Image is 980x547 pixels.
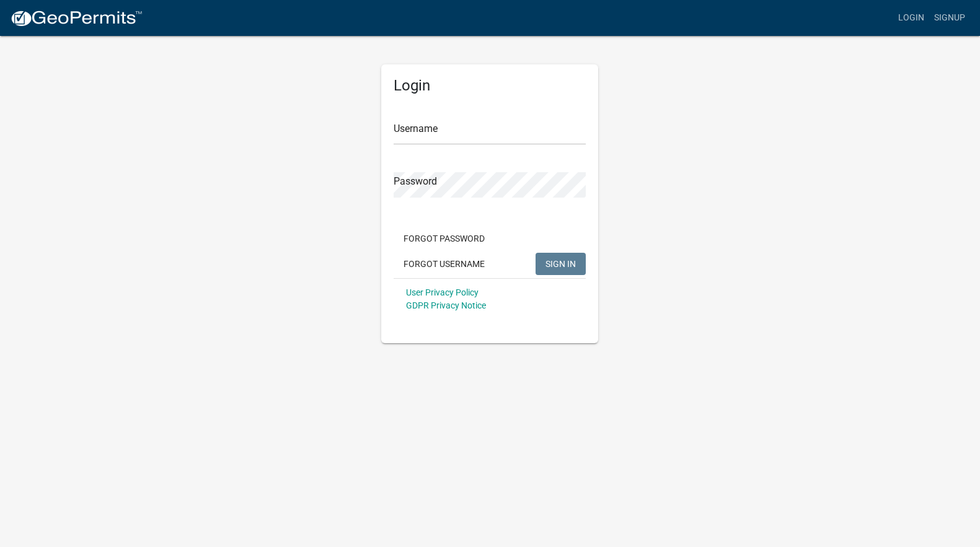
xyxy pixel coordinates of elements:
[536,253,586,275] button: SIGN IN
[406,287,479,297] a: User Privacy Policy
[394,253,495,275] button: Forgot Username
[394,227,495,250] button: Forgot Password
[893,6,929,30] a: Login
[545,258,576,268] span: SIGN IN
[406,300,486,310] a: GDPR Privacy Notice
[929,6,970,30] a: Signup
[394,77,586,95] h5: Login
